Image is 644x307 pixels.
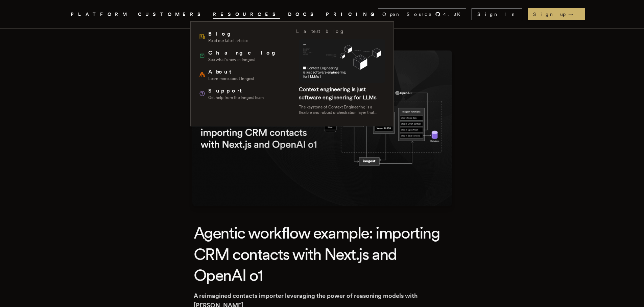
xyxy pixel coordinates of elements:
span: See what's new in Inngest [208,57,280,62]
a: SupportGet help from the Inngest team [196,84,288,103]
span: Support [208,87,264,95]
a: DOCS [288,10,318,19]
a: Context engineering is just software engineering for LLMs [299,86,377,101]
a: PRICING [326,10,378,19]
a: Sign In [472,8,522,20]
button: PLATFORM [71,10,130,19]
span: Learn more about Inngest [208,76,254,81]
a: ChangelogSee what's new in Inngest [196,46,288,65]
a: Sign up [528,8,585,20]
h3: Latest blog [296,27,345,35]
span: Open Source [382,11,432,18]
span: Blog [208,30,248,38]
span: 4.3 K [443,11,464,18]
a: CUSTOMERS [138,10,205,19]
span: About [208,68,254,76]
a: AboutLearn more about Inngest [196,65,288,84]
span: → [568,11,580,18]
h1: Agentic workflow example: importing CRM contacts with Next.js and OpenAI o1 [194,222,451,286]
span: Changelog [208,49,280,57]
span: Get help from the Inngest team [208,95,264,100]
span: Read our latest articles [208,38,248,43]
button: RESOURCES [213,10,280,19]
img: Featured image for Agentic workflow example: importing CRM contacts with Next.js and OpenAI o1 bl... [192,50,452,206]
a: BlogRead our latest articles [196,27,288,46]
